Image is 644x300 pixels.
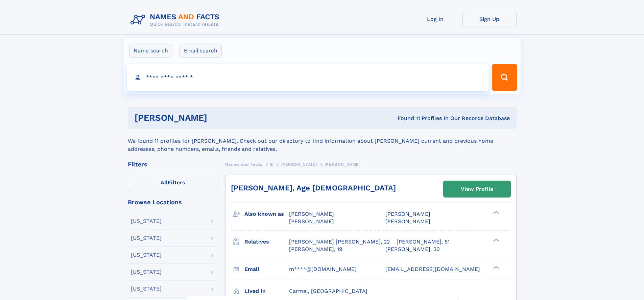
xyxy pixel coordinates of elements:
[270,162,273,167] span: G
[385,246,440,253] a: [PERSON_NAME], 30
[289,218,334,225] span: [PERSON_NAME]
[397,238,450,246] a: [PERSON_NAME], 51
[289,288,367,294] span: Carmel, [GEOGRAPHIC_DATA]
[180,44,222,58] label: Email search
[289,246,342,253] a: [PERSON_NAME], 19
[325,162,361,167] span: [PERSON_NAME]
[131,252,162,258] div: [US_STATE]
[281,160,317,168] a: [PERSON_NAME]
[131,269,162,275] div: [US_STATE]
[231,184,396,192] a: [PERSON_NAME], Age [DEMOGRAPHIC_DATA]
[127,64,489,91] input: search input
[131,235,162,241] div: [US_STATE]
[161,179,168,186] span: All
[461,181,493,197] div: View Profile
[244,236,289,248] h3: Relatives
[128,199,218,205] div: Browse Locations
[281,162,317,167] span: [PERSON_NAME]
[128,161,218,167] div: Filters
[492,238,500,242] div: ❯
[289,211,334,217] span: [PERSON_NAME]
[131,218,162,224] div: [US_STATE]
[270,160,273,168] a: G
[129,44,172,58] label: Name search
[135,114,303,122] h1: [PERSON_NAME]
[385,211,430,217] span: [PERSON_NAME]
[244,285,289,297] h3: Lived in
[128,11,225,29] img: Logo Names and Facts
[128,175,218,191] label: Filters
[492,210,500,215] div: ❯
[492,265,500,270] div: ❯
[492,64,517,91] button: Search Button
[128,129,517,153] div: We found 11 profiles for [PERSON_NAME]. Check out our directory to find information about [PERSON...
[385,218,430,225] span: [PERSON_NAME]
[244,208,289,220] h3: Also known as
[289,238,390,246] a: [PERSON_NAME] [PERSON_NAME], 22
[225,160,262,168] a: Names and Facts
[385,266,480,272] span: [EMAIL_ADDRESS][DOMAIN_NAME]
[131,286,162,292] div: [US_STATE]
[244,263,289,275] h3: Email
[444,181,510,197] a: View Profile
[462,11,517,27] a: Sign Up
[408,11,462,27] a: Log In
[302,115,510,122] div: Found 11 Profiles In Our Records Database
